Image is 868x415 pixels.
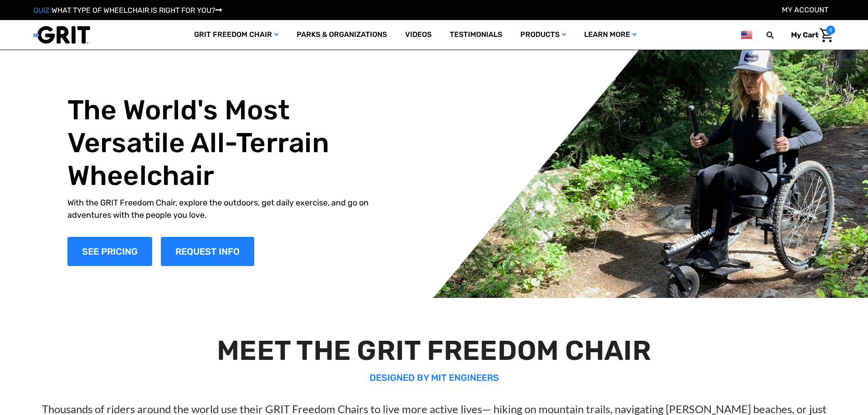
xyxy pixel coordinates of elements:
p: DESIGNED BY MIT ENGINEERS [22,371,847,384]
p: With the GRIT Freedom Chair, explore the outdoors, get daily exercise, and go on adventures with ... [67,197,389,221]
img: us.png [741,29,752,41]
a: Parks & Organizations [288,20,396,50]
a: Testimonials [441,20,511,50]
a: Products [511,20,575,50]
img: Cart [820,28,833,42]
span: 0 [826,26,835,35]
a: QUIZ:WHAT TYPE OF WHEELCHAIR IS RIGHT FOR YOU? [33,6,222,15]
a: Account [782,5,828,14]
span: QUIZ: [33,6,51,15]
h2: MEET THE GRIT FREEDOM CHAIR [22,334,847,367]
a: Shop Now [67,237,152,266]
a: GRIT Freedom Chair [185,20,288,50]
a: Learn More [575,20,646,50]
a: Videos [396,20,441,50]
span: My Cart [791,31,818,39]
a: Slide number 1, Request Information [161,237,254,266]
img: GRIT All-Terrain Wheelchair and Mobility Equipment [33,26,90,44]
input: Search [770,26,784,45]
a: Cart with 0 items [784,26,835,45]
h1: The World's Most Versatile All-Terrain Wheelchair [67,94,389,192]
